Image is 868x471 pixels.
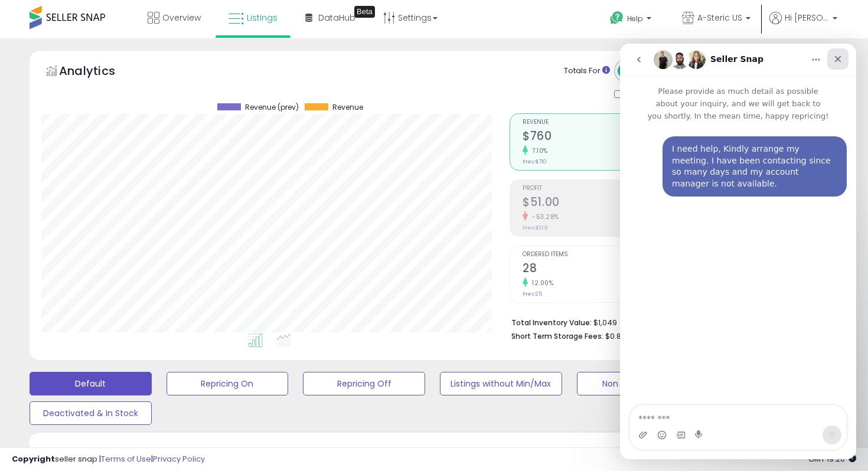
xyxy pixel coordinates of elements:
[523,119,661,126] span: Revenue
[564,66,610,77] div: Totals For
[245,103,299,112] span: Revenue (prev)
[523,129,661,145] h2: $760
[609,11,624,25] i: Get Help
[605,88,703,102] div: Include Returns
[12,454,205,465] div: seller snap | |
[523,195,661,211] h2: $51.00
[528,146,548,155] small: 7.10%
[247,12,278,24] span: Listings
[101,453,151,465] a: Terms of Use
[523,251,661,258] span: Ordered Items
[528,279,553,287] small: 12.00%
[30,372,152,395] button: Default
[601,2,663,38] a: Help
[627,14,643,24] span: Help
[511,318,592,328] b: Total Inventory Value:
[440,372,562,395] button: Listings without Min/Max
[162,12,201,24] span: Overview
[528,212,559,221] small: -53.28%
[523,185,661,192] span: Profit
[318,12,355,24] span: DataHub
[167,372,289,395] button: Repricing On
[59,63,138,82] h5: Analytics
[511,315,818,329] li: $1,049
[620,44,856,459] iframe: Intercom live chat
[30,401,152,425] button: Deactivated & In Stock
[577,372,699,395] button: Non Competitive
[153,453,205,465] a: Privacy Policy
[769,12,837,38] a: Hi [PERSON_NAME]
[697,12,742,24] span: A-Steric US
[523,261,661,277] h2: 28
[523,290,542,297] small: Prev: 25
[354,6,375,18] div: Tooltip anchor
[605,331,626,342] span: $0.80
[511,331,603,341] b: Short Term Storage Fees:
[12,453,55,465] strong: Copyright
[303,372,425,395] button: Repricing Off
[618,63,706,78] button: All Selected Listings
[785,12,829,24] span: Hi [PERSON_NAME]
[332,103,363,112] span: Revenue
[523,158,547,165] small: Prev: $710
[523,224,548,231] small: Prev: $109
[63,445,108,462] h5: Listings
